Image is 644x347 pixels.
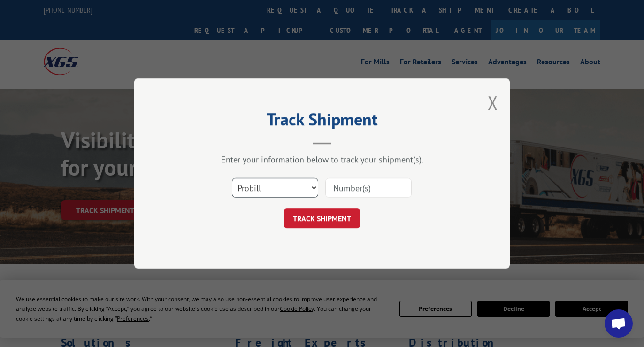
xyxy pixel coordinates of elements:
[284,208,360,228] button: TRACK SHIPMENT
[488,90,498,115] button: Close modal
[605,309,633,338] div: Open chat
[181,113,463,131] h2: Track Shipment
[181,154,463,165] div: Enter your information below to track your shipment(s).
[325,178,412,198] input: Number(s)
